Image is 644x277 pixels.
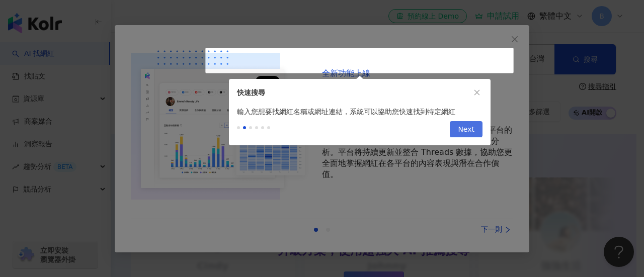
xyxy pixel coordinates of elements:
div: 輸入您想要找網紅名稱或網址連結，系統可以協助您快速找到特定網紅 [229,106,491,117]
div: 快速搜尋 [237,87,471,98]
span: close [473,89,480,96]
button: close [471,87,482,98]
button: Next [450,121,482,137]
span: Next [458,122,474,138]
